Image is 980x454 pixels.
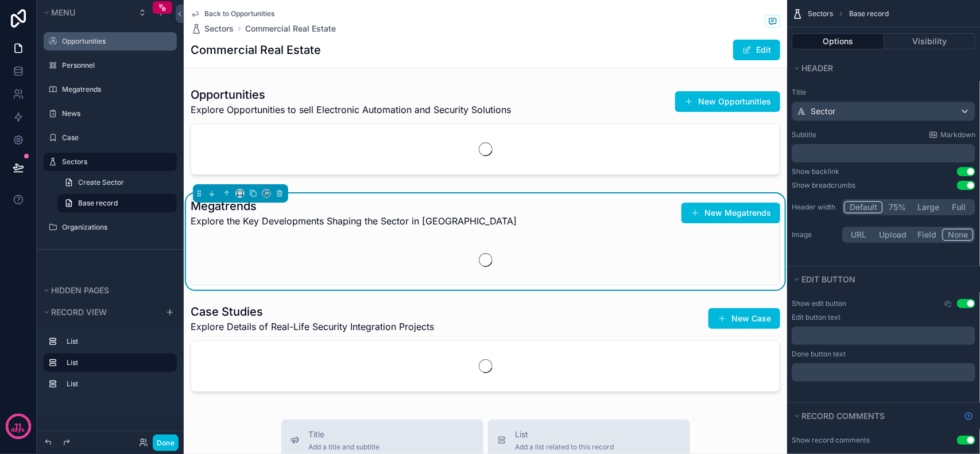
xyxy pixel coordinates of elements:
[792,181,855,190] div: Show breadcrumbs
[57,173,177,192] a: Create Sector
[67,358,168,367] label: List
[884,33,976,49] button: Visibility
[929,130,975,139] a: Markdown
[808,9,833,18] span: Sectors
[51,285,109,295] span: Hidden pages
[844,228,874,241] button: URL
[944,201,974,214] button: Full
[792,167,839,176] div: Show backlink
[792,130,816,139] label: Subtitle
[792,102,975,121] button: Sector
[51,307,107,317] span: Record view
[153,434,179,451] button: Done
[912,201,944,214] button: Large
[191,214,517,228] span: Explore the Key Developments Shaping the Sector in [GEOGRAPHIC_DATA]
[801,411,885,421] span: Record comments
[309,443,380,452] span: Add a title and subtitle
[204,23,234,34] span: Sectors
[67,379,168,389] label: List
[964,412,973,421] svg: Show help information
[801,274,855,284] span: Edit button
[516,429,614,440] span: List
[41,304,158,320] button: Record view
[62,223,170,232] label: Organizations
[62,133,170,142] label: Case
[11,425,25,434] p: days
[204,9,274,18] span: Back to Opportunities
[844,201,883,214] button: Default
[57,194,177,212] a: Base record
[849,9,889,18] span: Base record
[792,408,959,424] button: Record comments
[62,37,170,46] label: Opportunities
[41,5,131,21] button: Menu
[792,60,969,76] button: Header
[67,337,168,346] label: List
[942,228,974,241] button: None
[792,350,846,359] label: Done button text
[41,282,172,298] button: Hidden pages
[792,313,840,322] label: Edit button text
[62,109,170,118] label: News
[78,178,124,187] span: Create Sector
[874,228,912,241] button: Upload
[191,198,517,214] h1: Megatrends
[883,201,912,214] button: 75%
[62,85,170,94] label: Megatrends
[191,9,274,18] a: Back to Opportunities
[51,7,75,17] span: Menu
[801,63,833,73] span: Header
[792,88,975,97] label: Title
[811,106,835,117] span: Sector
[912,228,943,241] button: Field
[792,203,838,212] label: Header width
[792,33,884,49] button: Options
[940,130,975,139] span: Markdown
[681,203,780,223] button: New Megatrends
[37,327,184,405] div: scrollable content
[516,443,614,452] span: Add a list related to this record
[792,327,975,345] div: scrollable content
[792,144,975,162] div: scrollable content
[78,199,118,208] span: Base record
[733,40,780,60] button: Edit
[792,271,969,288] button: Edit button
[792,230,838,239] label: Image
[191,23,234,34] a: Sectors
[62,61,170,70] label: Personnel
[245,23,336,34] a: Commercial Real Estate
[191,42,321,58] h1: Commercial Real Estate
[792,299,846,308] label: Show edit button
[62,157,170,166] label: Sectors
[15,421,22,432] p: 11
[792,363,975,382] div: scrollable content
[309,429,380,440] span: Title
